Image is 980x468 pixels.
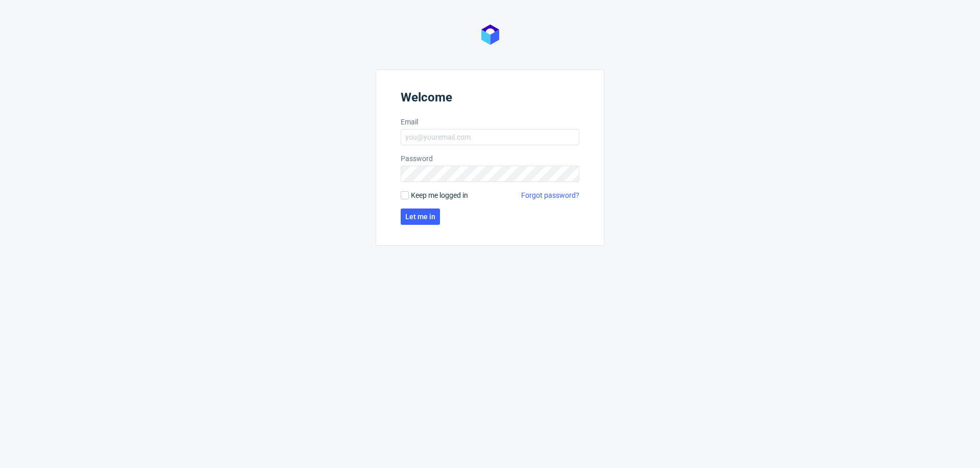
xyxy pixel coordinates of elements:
label: Email [401,117,579,127]
a: Forgot password? [521,190,579,200]
span: Keep me logged in [411,190,468,200]
span: Let me in [405,213,435,220]
input: you@youremail.com [401,129,579,145]
button: Let me in [401,209,440,225]
label: Password [401,153,579,164]
header: Welcome [401,90,579,109]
